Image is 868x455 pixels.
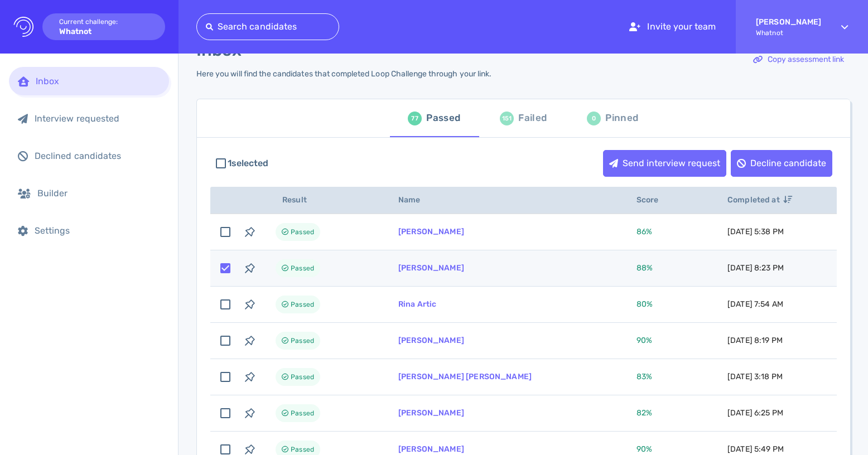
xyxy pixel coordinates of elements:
[426,110,460,127] div: Passed
[518,110,547,127] div: Failed
[756,17,821,27] strong: [PERSON_NAME]
[636,263,653,273] span: 88 %
[636,227,652,236] span: 86 %
[727,227,784,236] span: [DATE] 5:38 PM
[291,262,314,275] span: Passed
[37,188,160,199] div: Builder
[636,444,652,454] span: 90 %
[727,195,792,205] span: Completed at
[291,225,314,239] span: Passed
[291,334,314,347] span: Passed
[398,444,464,454] a: [PERSON_NAME]
[291,370,314,384] span: Passed
[262,187,385,214] th: Result
[291,406,314,420] span: Passed
[398,195,433,205] span: Name
[35,225,160,236] div: Settings
[36,76,160,86] div: Inbox
[731,151,832,176] div: Decline candidate
[727,336,783,345] span: [DATE] 8:19 PM
[398,408,464,418] a: [PERSON_NAME]
[35,151,160,161] div: Declined candidates
[398,336,464,345] a: [PERSON_NAME]
[727,408,783,418] span: [DATE] 6:25 PM
[291,298,314,311] span: Passed
[398,263,464,273] a: [PERSON_NAME]
[636,372,652,381] span: 83 %
[756,29,821,37] span: Whatnot
[727,444,784,454] span: [DATE] 5:49 PM
[587,112,601,125] div: 0
[408,112,422,125] div: 77
[636,408,652,418] span: 82 %
[636,299,653,309] span: 80 %
[398,299,437,309] a: Rina Artic
[603,150,726,177] button: Send interview request
[636,195,671,205] span: Score
[500,112,514,125] div: 151
[398,372,532,381] a: [PERSON_NAME] [PERSON_NAME]
[727,372,783,381] span: [DATE] 3:18 PM
[748,47,850,72] div: Copy assessment link
[604,151,726,176] div: Send interview request
[731,150,832,177] button: Decline candidate
[636,336,652,345] span: 90 %
[747,46,850,73] button: Copy assessment link
[196,69,491,79] div: Here you will find the candidates that completed Loop Challenge through your link.
[228,157,268,170] span: 1 selected
[727,263,784,273] span: [DATE] 8:23 PM
[727,299,783,309] span: [DATE] 7:54 AM
[605,110,638,127] div: Pinned
[398,227,464,236] a: [PERSON_NAME]
[35,113,160,124] div: Interview requested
